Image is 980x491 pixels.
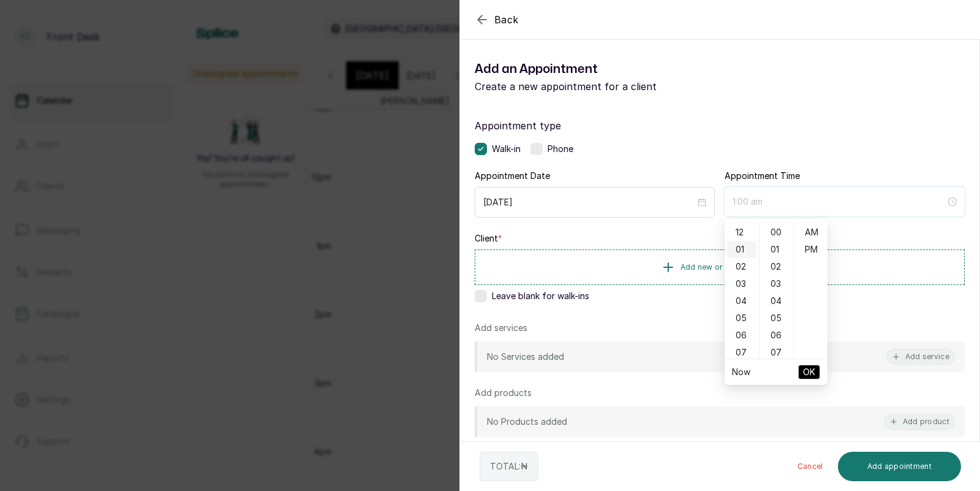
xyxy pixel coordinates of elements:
[762,327,791,344] div: 06
[886,349,955,365] button: Add service
[796,241,826,258] div: PM
[762,258,791,275] div: 02
[727,310,756,327] div: 05
[727,344,756,361] div: 07
[492,290,589,302] span: Leave blank for walk-ins
[490,460,528,473] p: TOTAL: ₦
[487,416,567,428] p: No Products added
[733,195,946,208] input: Select time
[475,170,550,182] label: Appointment Date
[838,452,962,481] button: Add appointment
[884,414,955,430] button: Add product
[727,327,756,344] div: 06
[680,262,779,272] span: Add new or select existing
[725,170,800,182] label: Appointment Time
[762,275,791,292] div: 03
[762,344,791,361] div: 07
[762,224,791,241] div: 00
[475,387,532,399] p: Add products
[475,79,720,94] p: Create a new appointment for a client
[475,232,502,245] label: Client
[475,118,965,133] label: Appointment type
[483,196,695,209] input: Select date
[475,249,965,285] button: Add new or select existing
[762,292,791,310] div: 04
[548,143,573,155] span: Phone
[727,224,756,241] div: 12
[727,258,756,275] div: 02
[727,275,756,292] div: 03
[475,322,527,334] p: Add services
[762,310,791,327] div: 05
[727,292,756,310] div: 04
[487,351,564,363] p: No Services added
[492,143,521,155] span: Walk-in
[732,367,750,377] a: Now
[796,224,826,241] div: AM
[762,241,791,258] div: 01
[494,12,519,27] span: Back
[475,59,720,79] h1: Add an Appointment
[475,12,519,27] button: Back
[727,241,756,258] div: 01
[788,452,833,481] button: Cancel
[798,365,820,379] button: OK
